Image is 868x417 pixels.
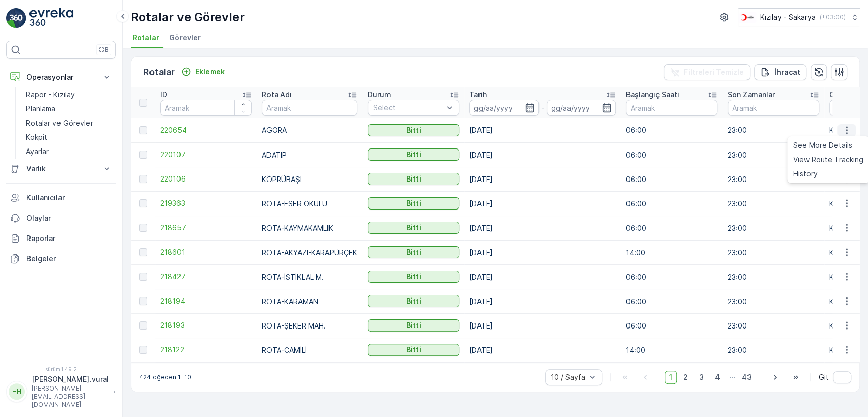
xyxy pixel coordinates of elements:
font: Rotalar [133,33,159,42]
a: 218427 [160,272,252,282]
font: [DATE] [469,273,493,281]
button: Bitti [368,271,459,283]
a: Ayarlar [22,144,116,159]
font: [DATE] [469,346,493,354]
div: Seçili Satırı Değiştir [139,151,147,159]
button: Bitti [368,124,459,136]
a: Olaylar [6,208,116,228]
font: ROTA-KARAMAN [262,297,318,306]
font: Bitti [406,296,421,305]
font: 23:00 [728,199,747,208]
font: 23:00 [728,321,747,330]
font: [DATE] [469,224,493,232]
button: İhracat [754,64,806,80]
font: 220654 [160,126,187,134]
font: Bitti [406,126,421,134]
button: HH[PERSON_NAME].vural[PERSON_NAME][EMAIL_ADDRESS][DOMAIN_NAME] [6,374,116,409]
font: 219363 [160,199,185,207]
font: 218122 [160,345,184,354]
font: Varlık [26,164,46,173]
font: Durum [368,90,391,99]
font: Tarih [469,90,487,99]
font: 23:00 [728,346,747,354]
a: 218657 [160,223,252,233]
font: 23:00 [728,126,747,135]
a: Belgeler [6,249,116,269]
button: Operasyonlar [6,67,116,87]
font: 2 [683,373,688,381]
font: AGORA [262,126,287,135]
a: 220106 [160,174,252,184]
button: Bitti [368,222,459,234]
font: Raporlar [26,234,55,243]
font: sürüm [45,366,61,372]
font: Eklemek [195,67,225,76]
font: 218193 [160,321,185,330]
font: KÖPRÜBAŞI [262,175,302,184]
font: [DATE] [469,126,493,135]
a: 220654 [160,125,252,135]
font: Rotalar ve Görevler [26,118,93,127]
a: 219363 [160,198,252,208]
a: 218601 [160,247,252,257]
font: Kokpit [26,133,47,141]
input: gg/aa/yyyy [547,100,616,116]
font: Operasyonlar [26,73,73,81]
font: HH [12,388,21,395]
font: 23:00 [728,151,747,159]
div: Seçili Satırı Değiştir [139,248,147,256]
font: Bitti [406,150,421,159]
font: Bitti [406,248,421,256]
button: Bitti [368,197,459,210]
a: 220107 [160,150,252,160]
font: İhracat [774,68,800,76]
font: 23:00 [728,273,747,281]
font: 06:00 [626,321,646,330]
font: Rotalar [143,67,175,77]
div: Seçili Satırı Değiştir [139,224,147,232]
a: Planlama [22,102,116,116]
font: 1 [669,373,672,381]
font: Bitti [406,321,421,330]
a: 218122 [160,345,252,355]
span: View Route Tracking [793,155,863,165]
font: [DATE] [469,151,493,159]
img: k%C4%B1z%C4%B1lay_DTAvauz.png [738,12,756,23]
font: ) [844,13,846,21]
font: Bitti [406,345,421,354]
a: See More Details [789,138,867,153]
input: Aramak [160,100,252,116]
div: Seçili Satırı Değiştir [139,273,147,281]
div: Seçili Satırı Değiştir [139,321,147,330]
font: Rota Adı [262,90,292,99]
div: Seçili Satırı Değiştir [139,175,147,183]
font: 06:00 [626,151,646,159]
font: 23:00 [728,248,747,257]
button: Bitti [368,173,459,185]
font: Olaylar [26,214,51,222]
font: 23:00 [728,224,747,232]
font: Bitti [406,223,421,232]
div: Seçili Satırı Değiştir [139,199,147,207]
font: 06:00 [626,224,646,232]
font: 23:00 [728,175,747,184]
font: 06:00 [626,199,646,208]
font: 06:00 [626,126,646,135]
font: ... [729,371,735,380]
a: Kokpit [22,130,116,144]
font: 06:00 [626,273,646,281]
font: Rapor - Kızılay [26,90,75,99]
input: Aramak [626,100,717,116]
font: Planlama [26,104,55,113]
font: 218601 [160,248,185,256]
font: ROTA-KAYMAKAMLIK [262,224,333,232]
font: Başlangıç ​​Saati [626,90,679,99]
span: See More Details [793,140,852,151]
button: Bitti [368,319,459,332]
a: Kullanıcılar [6,188,116,208]
input: Aramak [728,100,819,116]
font: ⌘B [99,46,109,53]
font: [PERSON_NAME].vural [32,375,109,383]
font: Git [819,373,829,381]
font: Filtreleri Temizle [684,68,744,76]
